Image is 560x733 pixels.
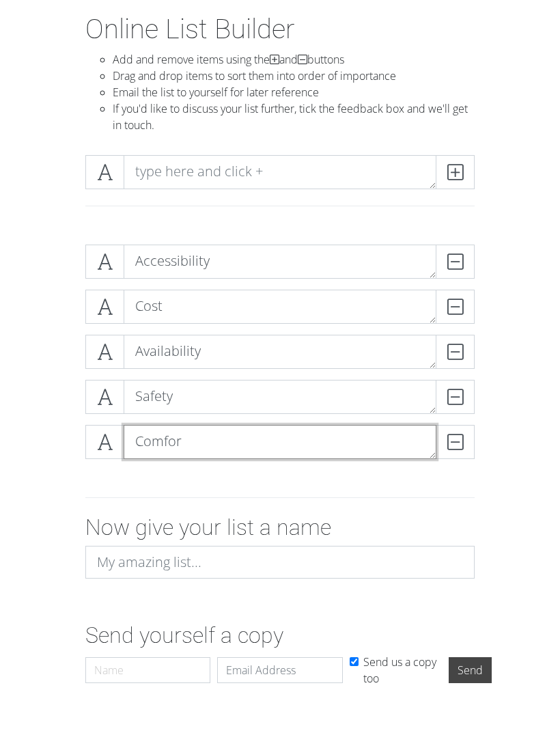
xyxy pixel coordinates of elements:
[85,546,475,579] input: My amazing list...
[217,657,342,683] input: Email Address
[113,84,475,100] li: Email the list to yourself for later reference
[363,654,442,687] label: Send us a copy too
[85,657,210,683] input: Name
[113,68,475,84] li: Drag and drop items to sort them into order of importance
[85,622,475,648] h2: Send yourself a copy
[85,13,475,46] h1: Online List Builder
[113,51,475,68] li: Add and remove items using the and buttons
[449,657,492,683] input: Send
[113,100,475,133] li: If you'd like to discuss your list further, tick the feedback box and we'll get in touch.
[85,514,475,540] h2: Now give your list a name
